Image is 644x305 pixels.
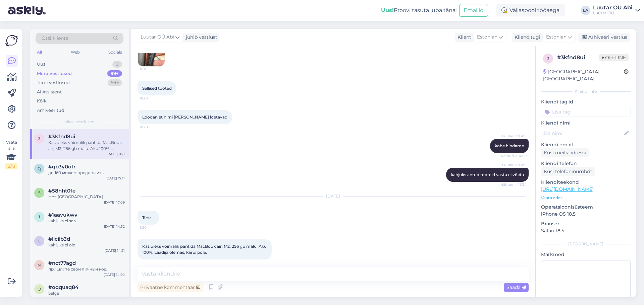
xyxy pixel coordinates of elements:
[541,98,631,105] p: Kliendi tag'id
[381,6,457,14] div: Proovi tasuta juba täna:
[48,170,125,176] div: до 160 можем предложить
[142,244,268,255] span: Kas oleks võimalik pantida MacBook air, M2, 256 gb mälu. Aku 100%. Laadija olemas, karpi pole.
[495,143,524,148] span: kohe hindame
[107,70,122,77] div: 99+
[142,215,151,220] span: Tere
[37,79,70,86] div: Tiimi vestlused
[64,119,95,125] span: Minu vestlused
[140,67,165,72] span: 16:18
[142,115,227,120] span: Loodan et nimi [PERSON_NAME] loetavad
[541,195,631,201] p: Vaata edasi ...
[38,190,41,195] span: 5
[593,5,633,10] div: Luutar OÜ Abi
[541,160,631,167] p: Kliendi telefon
[543,68,624,82] div: [GEOGRAPHIC_DATA], [GEOGRAPHIC_DATA]
[501,134,527,139] span: Luutar OÜ Abi
[104,272,125,277] div: [DATE] 14:20
[541,120,631,127] p: Kliendi nimi
[541,130,623,137] input: Lisa nimi
[500,182,527,187] span: Nähtud ✓ 16:34
[541,186,594,192] a: [URL][DOMAIN_NAME]
[141,33,174,41] span: Luutar OÜ Abi
[39,214,40,219] span: 1
[578,33,630,42] div: Arhiveeri vestlus
[541,227,631,234] p: Safari 18.5
[138,283,203,292] div: Privaatne kommentaar
[37,61,45,68] div: Uus
[381,7,394,13] b: Uus!
[48,290,125,296] div: Selge
[183,34,217,41] div: juhib vestlust
[48,236,70,242] span: #llcilb3d
[140,96,165,101] span: 16:28
[5,163,17,169] div: 2 / 3
[541,204,631,211] p: Operatsioonisüsteem
[541,211,631,218] p: iPhone OS 18.5
[107,48,123,57] div: Socials
[37,98,47,104] div: Kõik
[38,238,41,243] span: l
[38,262,41,268] span: n
[557,54,599,62] div: # 3kfnd8ui
[455,34,471,41] div: Klient
[477,33,497,41] span: Estonian
[48,284,78,290] span: #oqquaq84
[593,5,640,16] a: Luutar OÜ AbiLuutar OÜ
[104,200,125,205] div: [DATE] 17:09
[48,242,125,248] div: kahjuks ei ole
[501,162,527,167] span: Luutar OÜ Abi
[593,10,633,16] div: Luutar OÜ
[48,260,76,266] span: #nct77agd
[138,193,529,199] div: [DATE]
[506,284,526,290] span: Saada
[38,287,41,292] span: o
[138,40,165,66] img: Attachment
[451,172,524,177] span: kahjuks antud tooteid vastu ei võeta
[541,167,595,176] div: Küsi telefoninumbrit
[37,89,62,95] div: AI Assistent
[541,220,631,227] p: Brauser
[547,56,549,61] span: 3
[541,141,631,148] p: Kliendi email
[541,148,589,157] div: Küsi meiliaadressi
[36,48,43,57] div: All
[142,86,172,91] span: Sellised tooted
[38,136,41,141] span: 3
[5,34,18,47] img: Askly Logo
[48,194,125,200] div: Нет. [GEOGRAPHIC_DATA]
[140,260,165,265] span: 8:21
[140,125,165,130] span: 16:28
[541,107,631,117] input: Lisa tag
[42,35,68,42] span: Otsi kliente
[541,251,631,258] p: Märkmed
[48,188,75,194] span: #58hht0fe
[541,88,631,94] div: Kliendi info
[112,61,122,68] div: 0
[541,179,631,186] p: Klienditeekond
[108,79,122,86] div: 99+
[69,48,81,57] div: Web
[37,107,64,114] div: Arhiveeritud
[140,225,165,230] span: 8:20
[48,134,75,140] span: #3kfnd8ui
[459,4,488,17] button: Emailid
[48,164,75,170] span: #qb3y0ofr
[106,152,125,157] div: [DATE] 8:21
[48,218,125,224] div: kahjuks ei saa
[106,176,125,181] div: [DATE] 17:11
[38,166,41,171] span: q
[5,139,17,169] div: Vaata siia
[581,6,590,15] div: LA
[546,33,567,41] span: Estonian
[48,212,77,218] span: #1aavukwv
[104,224,125,229] div: [DATE] 14:32
[501,153,527,158] span: Nähtud ✓ 16:29
[105,248,125,253] div: [DATE] 14:21
[48,140,125,152] div: Kas oleks võimalik pantida MacBook air, M2, 256 gb mälu. Aku 100%. Laadija olemas, karpi pole.
[541,241,631,247] div: [PERSON_NAME]
[512,34,540,41] div: Klienditugi
[599,54,629,61] span: Offline
[48,266,125,272] div: пришлите свой личный код
[496,4,565,16] div: Väljaspool tööaega
[37,70,72,77] div: Minu vestlused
